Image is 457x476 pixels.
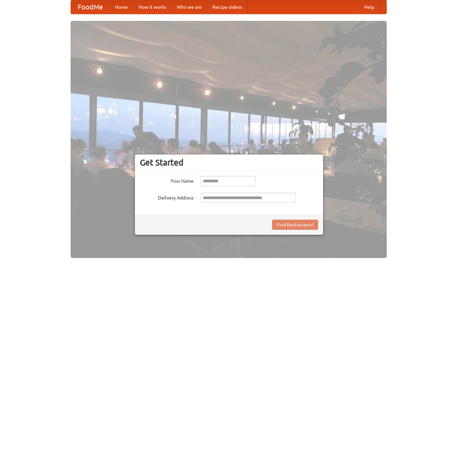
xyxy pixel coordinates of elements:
[110,0,133,14] a: Home
[140,176,194,184] label: Your Name
[359,0,380,14] a: Help
[140,193,194,201] label: Delivery Address
[207,0,247,14] a: Recipe videos
[133,0,172,14] a: How it works
[140,157,318,168] h3: Get Started
[172,0,207,14] a: Who we are
[272,220,318,230] button: Find Restaurants!
[71,0,110,14] a: FoodMe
